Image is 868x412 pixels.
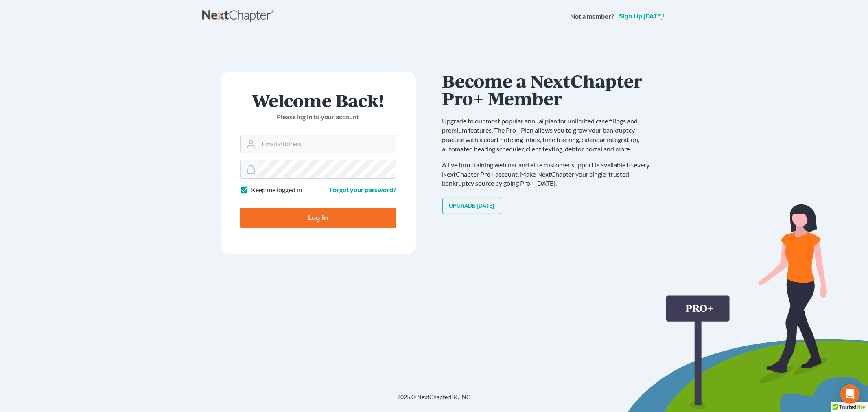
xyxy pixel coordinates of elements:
a: Sign up [DATE]! [618,13,666,20]
p: A live firm training webinar and elite customer support is available to every NextChapter Pro+ ac... [442,160,658,188]
input: Email Address [259,135,396,153]
label: Keep me logged in [251,185,302,195]
p: Please log in to your account [240,112,396,122]
div: 2025 © NextChapterBK, INC [202,393,666,408]
h1: Become a NextChapter Pro+ Member [442,72,658,107]
strong: Not a member? [571,12,614,21]
a: Forgot your password? [330,186,396,193]
a: Upgrade [DATE] [442,198,501,214]
div: Open Intercom Messenger [840,384,860,404]
input: Log In [240,208,396,228]
h1: Welcome Back! [240,92,396,109]
p: Upgrade to our most popular annual plan for unlimited case filings and premium features. The Pro+... [442,116,658,153]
